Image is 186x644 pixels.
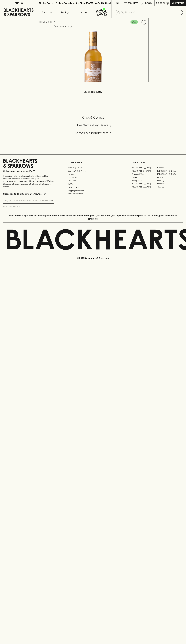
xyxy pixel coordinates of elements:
a: [GEOGRAPHIC_DATA] [132,182,157,185]
a: Braddon [157,166,183,169]
a: Geelong [157,179,183,182]
a: Stores [74,6,93,18]
p: Checkout [172,2,184,5]
h5: Uber Same-Day Delivery [3,123,183,127]
a: Gift Cards [68,179,119,182]
a: Privacy Policy [68,186,119,189]
p: Sibling owned and run since [DATE] [3,170,54,173]
a: FAQ's [68,182,119,186]
p: $0.00 [156,2,162,5]
p: Loading products... [3,90,183,93]
a: HOME [39,21,46,23]
a: [GEOGRAPHIC_DATA] [157,169,183,173]
p: Tastings [61,11,69,14]
p: We will never spam you [3,205,54,208]
a: Contact Us [68,176,119,179]
h5: Across Melbourne Metro [3,131,183,135]
a: Bottle Drop FAQ's [68,166,119,169]
a: Terms & Conditions [68,192,119,195]
a: Business & Bulk Gifting [68,169,119,173]
a: [GEOGRAPHIC_DATA] [132,185,157,188]
p: Shop [42,11,47,14]
p: It is against the law to sell or supply alcohol to, or to obtain alcohol on behalf of a person un... [3,175,54,188]
a: [GEOGRAPHIC_DATA] [132,166,157,169]
h5: Click & Collect [3,115,183,120]
button: Add to wishlist [140,19,147,26]
p: 0 [167,2,168,4]
button: Add to wishlist [54,25,72,28]
p: OTHER AREAS [68,161,119,164]
a: Careers [68,173,119,176]
a: Brunswick West [132,173,157,176]
strong: Liquor License #32064953 [29,180,54,182]
a: SHOP [48,21,53,23]
input: Try "Pinot noir" [121,10,181,15]
div: Call to action block [3,105,183,149]
span: 375ml [131,21,138,23]
p: Wishlist [128,2,138,5]
p: Login [145,2,152,5]
p: SUBSCRIBE [42,199,53,202]
a: Thornbury [157,185,183,188]
a: [GEOGRAPHIC_DATA] [132,169,157,173]
p: FIND US [14,2,23,5]
a: Elwood [132,176,157,179]
a: Shipping Information [68,189,119,192]
a: Tastings [56,6,74,18]
button: SUBSCRIBE [41,198,54,203]
a: [GEOGRAPHIC_DATA] [157,173,183,176]
p: Stores [80,11,87,14]
p: Blackhearts & Sparrows acknowledges the traditional Custodians of land throughout [GEOGRAPHIC_DAT... [5,214,181,220]
a: Fitzroy North [132,179,157,182]
input: e.g. jane@blackheartsandsparrows.com.au [5,199,41,203]
button: Shop [37,6,56,18]
a: Fitzroy [157,176,183,179]
img: 35184.png [37,27,149,82]
p: Subscribe to The Blackhearts Newsletter [3,192,54,195]
p: OUR STORES [132,161,183,164]
a: Prahran [157,182,183,185]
